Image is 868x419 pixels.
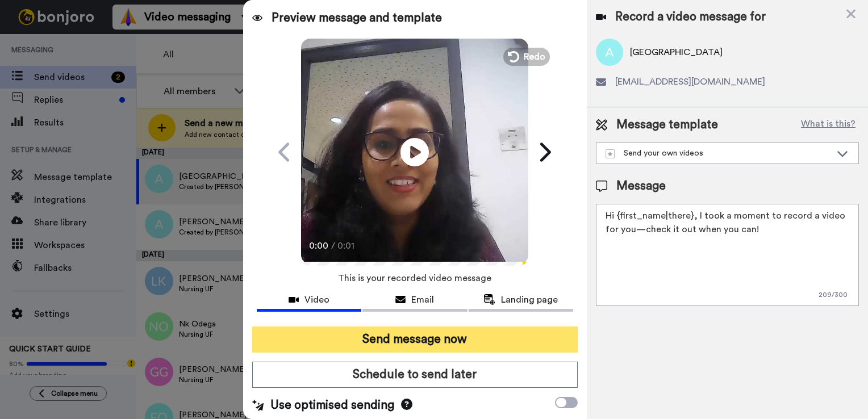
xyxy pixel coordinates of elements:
[337,239,357,253] span: 0:01
[304,293,329,307] span: Video
[49,44,196,54] p: Message from Grant, sent 49w ago
[49,32,196,44] p: Hi [PERSON_NAME], Boost your view rates with automatic re-sends of unviewed messages! We've just ...
[270,397,394,414] span: Use optimised sending
[798,116,859,133] button: What is this?
[331,239,335,253] span: /
[411,293,434,307] span: Email
[596,204,859,306] textarea: Hi {first_name|there}, I took a moment to record a video for you—check it out when you can!
[615,75,765,89] span: [EMAIL_ADDRESS][DOMAIN_NAME]
[606,149,615,158] img: demo-template.svg
[309,239,329,253] span: 0:00
[616,116,718,133] span: Message template
[338,266,491,291] span: This is your recorded video message
[26,34,44,52] img: Profile image for Grant
[501,293,558,307] span: Landing page
[252,362,578,388] button: Schedule to send later
[606,148,831,159] div: Send your own videos
[616,178,666,195] span: Message
[17,24,210,61] div: message notification from Grant, 49w ago. Hi Ayo, Boost your view rates with automatic re-sends o...
[252,326,578,353] button: Send message now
